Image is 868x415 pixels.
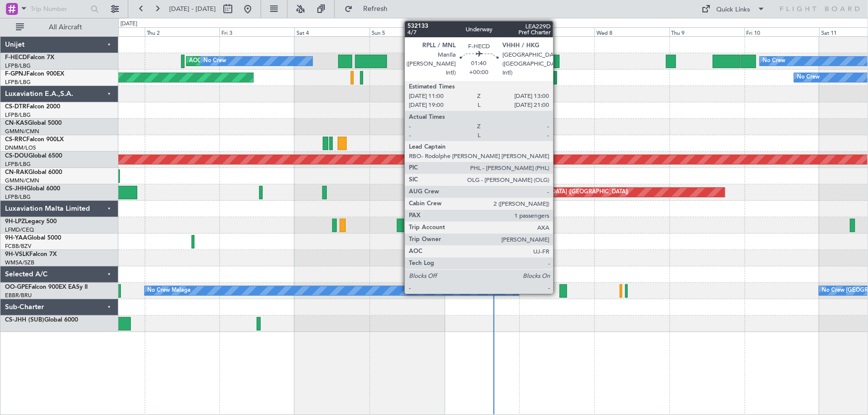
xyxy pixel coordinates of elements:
[445,27,520,36] div: Mon 6
[5,161,31,168] a: LFPB/LBG
[26,24,105,31] span: All Aircraft
[5,235,27,241] span: 9H-YAA
[5,235,61,241] a: 9H-YAAGlobal 5000
[5,219,25,225] span: 9H-LPZ
[370,27,445,36] div: Sun 5
[5,284,28,290] span: OO-GPE
[697,1,771,17] button: Quick Links
[594,27,670,36] div: Wed 8
[5,251,29,257] span: 9H-VSLK
[203,54,226,69] div: No Crew
[797,70,820,85] div: No Crew
[5,153,62,159] a: CS-DOUGlobal 6500
[745,27,820,36] div: Fri 10
[5,317,44,323] span: CS-JHH (SUB)
[5,284,88,290] a: OO-GPEFalcon 900EX EASy II
[5,55,27,61] span: F-HECD
[5,137,64,143] a: CS-RRCFalcon 900LX
[5,186,60,192] a: CS-JHHGlobal 6000
[294,27,370,36] div: Sat 4
[472,185,629,200] div: Planned Maint [GEOGRAPHIC_DATA] ([GEOGRAPHIC_DATA])
[5,317,78,323] a: CS-JHH (SUB)Global 6000
[5,186,26,192] span: CS-JHH
[5,104,26,110] span: CS-DTR
[147,283,191,298] div: No Crew Malaga
[5,120,62,126] a: CN-KASGlobal 5000
[5,153,28,159] span: CS-DOU
[5,128,39,135] a: GMMN/CMN
[5,71,26,77] span: F-GPNJ
[5,71,64,77] a: F-GPNJFalcon 900EX
[120,20,137,28] div: [DATE]
[5,111,31,119] a: LFPB/LBG
[169,4,216,13] span: [DATE] - [DATE]
[5,226,34,234] a: LFMD/CEQ
[189,54,293,69] div: AOG Maint Paris ([GEOGRAPHIC_DATA])
[670,27,745,36] div: Thu 9
[5,243,31,250] a: FCBB/BZV
[5,144,36,152] a: DNMM/LOS
[11,19,108,35] button: All Aircraft
[5,104,60,110] a: CS-DTRFalcon 2000
[340,1,399,17] button: Refresh
[5,292,32,299] a: EBBR/BRU
[519,27,594,36] div: Tue 7
[5,169,28,175] span: CN-RAK
[763,54,785,69] div: No Crew
[717,5,751,15] div: Quick Links
[469,70,633,85] div: Unplanned Maint [GEOGRAPHIC_DATA] ([GEOGRAPHIC_DATA])
[5,137,26,143] span: CS-RRC
[5,120,28,126] span: CN-KAS
[355,5,396,12] span: Refresh
[5,219,57,225] a: 9H-LPZLegacy 500
[5,259,34,266] a: WMSA/SZB
[5,251,57,257] a: 9H-VSLKFalcon 7X
[5,169,62,175] a: CN-RAKGlobal 6000
[5,55,54,61] a: F-HECDFalcon 7X
[145,27,220,36] div: Thu 2
[5,193,31,201] a: LFPB/LBG
[5,177,39,184] a: GMMN/CMN
[219,27,294,36] div: Fri 3
[5,79,31,86] a: LFPB/LBG
[30,1,88,16] input: Trip Number
[5,62,31,70] a: LFPB/LBG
